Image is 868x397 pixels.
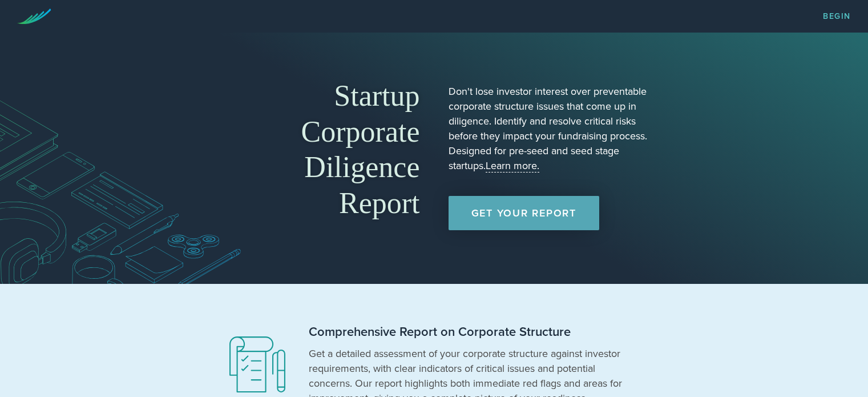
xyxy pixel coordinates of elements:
[823,13,851,21] a: Begin
[486,159,539,173] a: Learn more.
[449,196,599,230] a: Get Your Report
[449,84,651,173] p: Don't lose investor interest over preventable corporate structure issues that come up in diligenc...
[309,324,628,340] h2: Comprehensive Report on Corporate Structure
[217,78,420,221] h1: Startup Corporate Diligence Report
